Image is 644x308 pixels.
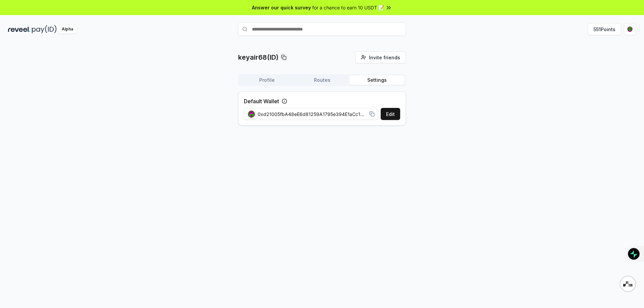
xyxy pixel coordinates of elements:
button: Invite friends [355,51,406,63]
button: Settings [350,75,405,85]
p: keyair68(ID) [238,53,278,62]
span: Invite friends [369,54,400,61]
span: 0xd21005fbA48eE6d81259A1795e394E1aCc15A6F9 [258,111,367,118]
img: reveel_dark [8,25,31,34]
img: pay_id [32,25,57,34]
button: 551Points [588,23,621,35]
label: Default Wallet [244,97,279,105]
span: for a chance to earn 10 USDT 📝 [312,4,384,11]
span: Answer our quick survey [252,4,311,11]
div: Alpha [58,25,77,34]
button: Routes [294,75,350,85]
button: Profile [239,75,294,85]
img: svg+xml,%3Csvg%20xmlns%3D%22http%3A%2F%2Fwww.w3.org%2F2000%2Fsvg%22%20width%3D%2228%22%20height%3... [623,281,633,287]
button: Edit [381,108,400,120]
